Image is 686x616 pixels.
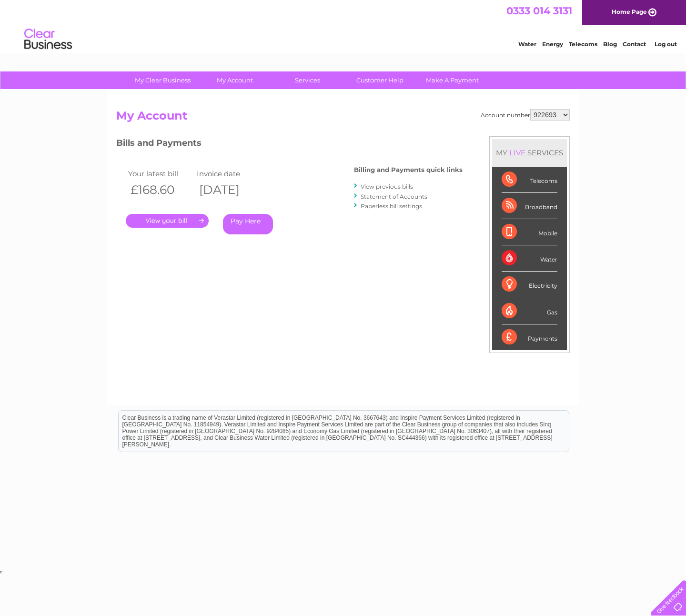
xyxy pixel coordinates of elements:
[502,245,557,272] div: Water
[126,180,194,200] th: £168.60
[518,40,536,48] a: Water
[507,148,527,157] div: LIVE
[361,193,427,200] a: Statement of Accounts
[502,193,557,219] div: Broadband
[502,272,557,298] div: Electricity
[502,298,557,324] div: Gas
[223,214,273,234] a: Pay Here
[123,71,202,89] a: My Clear Business
[502,167,557,193] div: Telecoms
[126,214,209,228] a: .
[341,71,419,89] a: Customer Help
[126,167,194,180] td: Your latest bill
[502,324,557,350] div: Payments
[655,40,677,48] a: Log out
[506,5,572,17] a: 0333 014 3131
[603,40,617,48] a: Blog
[194,180,263,200] th: [DATE]
[119,5,569,46] div: Clear Business is a trading name of Verastar Limited (registered in [GEOGRAPHIC_DATA] No. 3667643...
[24,25,72,54] img: logo.png
[196,71,274,89] a: My Account
[502,219,557,245] div: Mobile
[569,40,597,48] a: Telecoms
[361,183,413,190] a: View previous bills
[354,166,463,173] h4: Billing and Payments quick links
[194,167,263,180] td: Invoice date
[623,40,646,48] a: Contact
[481,109,570,121] div: Account number
[116,136,463,153] h3: Bills and Payments
[492,139,567,166] div: MY SERVICES
[413,71,492,89] a: Make A Payment
[116,109,570,127] h2: My Account
[361,202,422,210] a: Paperless bill settings
[542,40,563,48] a: Energy
[268,71,347,89] a: Services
